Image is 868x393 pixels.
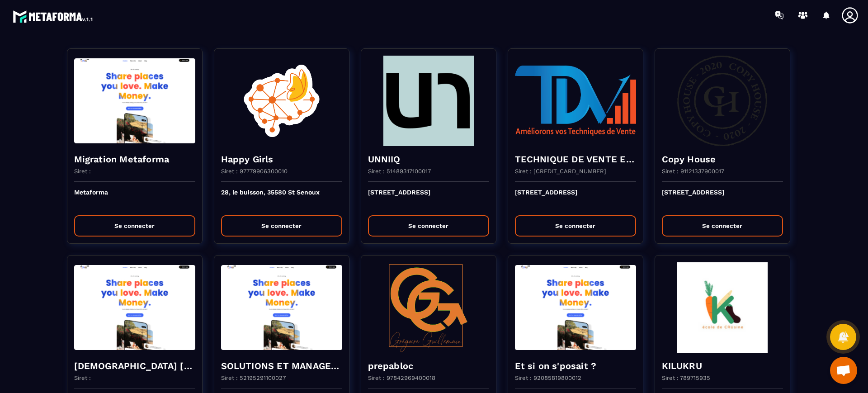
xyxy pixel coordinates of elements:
[515,262,636,353] img: funnel-background
[13,8,94,24] img: logo
[221,262,342,353] img: funnel-background
[221,153,342,166] h4: Happy Girls
[221,360,342,372] h4: SOLUTIONS ET MANAGERS
[662,374,710,381] p: Siret : 789715935
[368,153,489,166] h4: UNNIIQ
[662,215,783,237] button: Se connecter
[221,168,288,175] p: Siret : 97779906300010
[662,262,783,353] img: funnel-background
[662,56,783,146] img: funnel-background
[74,262,195,353] img: funnel-background
[368,374,435,381] p: Siret : 97842969400018
[515,360,636,372] h4: Et si on s'posait ?
[221,189,342,208] p: 28, le buisson, 35580 St Senoux
[515,168,606,175] p: Siret : [CREDIT_CARD_NUMBER]
[368,168,431,175] p: Siret : 51489317100017
[662,153,783,166] h4: Copy House
[74,215,195,237] button: Se connecter
[74,374,91,381] p: Siret :
[368,189,489,208] p: [STREET_ADDRESS]
[74,56,195,146] img: funnel-background
[515,56,636,146] img: funnel-background
[74,168,91,175] p: Siret :
[515,374,581,381] p: Siret : 92085819800012
[368,56,489,146] img: funnel-background
[368,262,489,353] img: funnel-background
[515,215,636,237] button: Se connecter
[74,153,195,166] h4: Migration Metaforma
[74,189,195,208] p: Metaforma
[515,153,636,166] h4: TECHNIQUE DE VENTE EDITION
[368,360,489,372] h4: prepabloc
[830,357,857,384] a: Ouvrir le chat
[368,215,489,237] button: Se connecter
[74,360,195,372] h4: [DEMOGRAPHIC_DATA] [GEOGRAPHIC_DATA]
[221,56,342,146] img: funnel-background
[662,360,783,372] h4: KILUKRU
[221,374,286,381] p: Siret : 52195291100027
[662,189,783,208] p: [STREET_ADDRESS]
[662,168,724,175] p: Siret : 91121337900017
[221,215,342,237] button: Se connecter
[515,189,636,208] p: [STREET_ADDRESS]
